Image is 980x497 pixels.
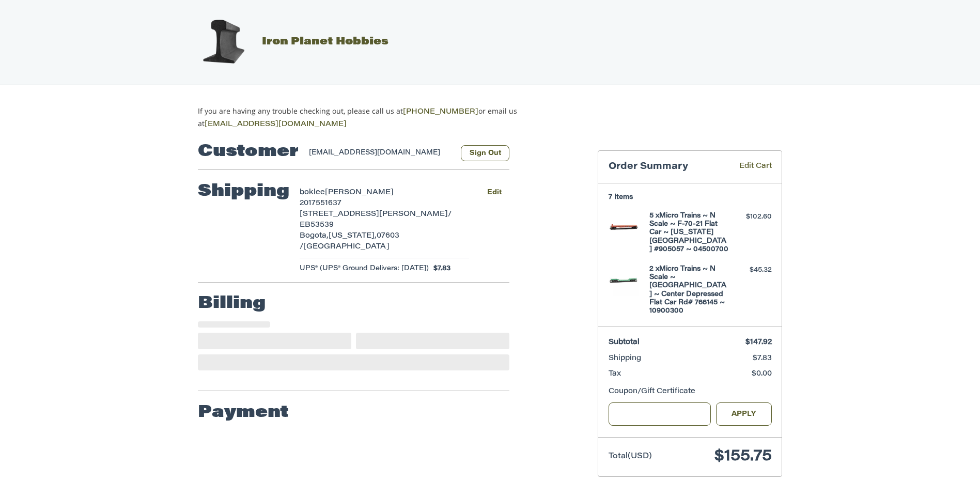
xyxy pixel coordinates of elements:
button: Edit [479,185,509,200]
h2: Payment [198,402,289,423]
a: [PHONE_NUMBER] [403,108,478,116]
span: $147.92 [745,339,772,346]
h2: Customer [198,142,299,162]
span: Iron Planet Hobbies [262,37,388,47]
span: $0.00 [752,370,772,378]
span: boklee [300,189,325,196]
h3: 7 Items [609,193,772,201]
span: $7.83 [753,355,772,362]
span: UPS® (UPS® Ground Delivers: [DATE]) [300,263,429,274]
span: Subtotal [609,339,640,346]
h2: Shipping [198,181,289,202]
input: Gift Certificate or Coupon Code [609,402,711,426]
span: Bogota, [300,232,329,240]
h2: Billing [198,293,266,314]
a: Edit Cart [724,161,772,173]
button: Sign Out [461,145,509,161]
span: [GEOGRAPHIC_DATA] [303,243,390,251]
div: $45.32 [731,265,772,275]
span: [PERSON_NAME] [325,189,394,196]
span: Total (USD) [609,453,652,460]
a: Iron Planet Hobbies [187,37,388,47]
a: [EMAIL_ADDRESS][DOMAIN_NAME] [205,121,347,128]
span: $7.83 [429,263,451,274]
h3: Order Summary [609,161,724,173]
span: 2017551637 [300,200,341,207]
span: Shipping [609,355,641,362]
h4: 5 x Micro Trains ~ N Scale ~ F-70-21 Flat Car ~ [US_STATE][GEOGRAPHIC_DATA] #905057 ~ 04500700 [649,212,728,254]
span: Tax [609,370,621,378]
img: Iron Planet Hobbies [197,16,249,68]
div: [EMAIL_ADDRESS][DOMAIN_NAME] [309,148,451,161]
h4: 2 x Micro Trains ~ N Scale ~ [GEOGRAPHIC_DATA] ~ Center Depressed Flat Car Rd# 766145 ~ 10900300 [649,265,728,316]
button: Apply [716,402,772,426]
span: $155.75 [714,449,772,464]
div: Coupon/Gift Certificate [609,386,772,397]
span: [US_STATE], [329,232,377,240]
div: $102.60 [731,212,772,222]
p: If you are having any trouble checking out, please call us at or email us at [198,105,550,130]
span: [STREET_ADDRESS][PERSON_NAME] [300,211,448,218]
